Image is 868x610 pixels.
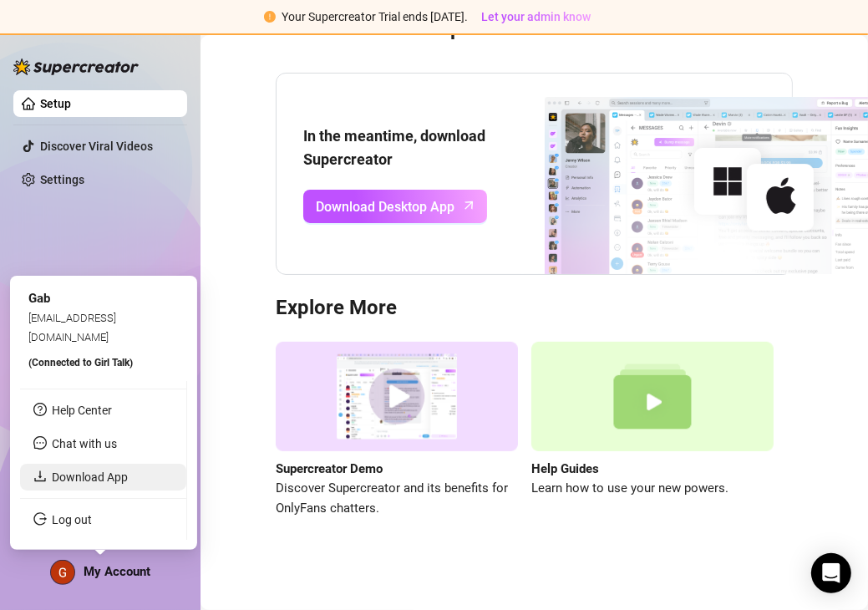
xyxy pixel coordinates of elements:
img: logo-BBDzfeDw.svg [13,58,139,75]
span: Download Desktop App [316,196,454,217]
span: Learn how to use your new powers. [531,479,774,499]
span: Chat with us [52,437,117,450]
strong: In the meantime, download Supercreator [303,127,485,168]
a: Help Center [52,404,112,417]
a: Settings [40,173,84,186]
a: Help GuidesLearn how to use your new powers. [531,342,774,518]
span: Gab [28,291,50,306]
a: Setup [40,97,71,110]
a: Download App [52,470,128,484]
strong: Supercreator Demo [276,461,383,476]
a: Supercreator DemoDiscover Supercreator and its benefits for OnlyFans chatters. [276,342,518,518]
div: Open Intercom Messenger [811,553,851,593]
span: [EMAIL_ADDRESS][DOMAIN_NAME] [28,312,116,343]
span: Your Supercreator Trial ends [DATE]. [282,10,469,23]
li: Log out [20,506,186,533]
img: help guides [531,342,774,451]
a: Discover Viral Videos [40,140,153,153]
span: message [33,436,47,450]
img: supercreator demo [276,342,518,451]
button: Let your admin know [475,7,598,27]
span: exclamation-circle [264,11,276,23]
span: My Account [84,564,150,579]
a: Log out [52,513,92,526]
h3: Explore More [276,295,793,322]
img: ACg8ocKWf5nPuNgWaqT6chLbIm6K10Q3rKFaIssiC_6zdgqI4dEeJw=s96-c [51,561,74,584]
a: Download Desktop Apparrow-up [303,190,487,223]
span: Discover Supercreator and its benefits for OnlyFans chatters. [276,479,518,518]
span: arrow-up [459,196,479,216]
strong: Help Guides [531,461,599,476]
span: Let your admin know [482,10,591,23]
span: (Connected to Girl Talk ) [28,357,133,369]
